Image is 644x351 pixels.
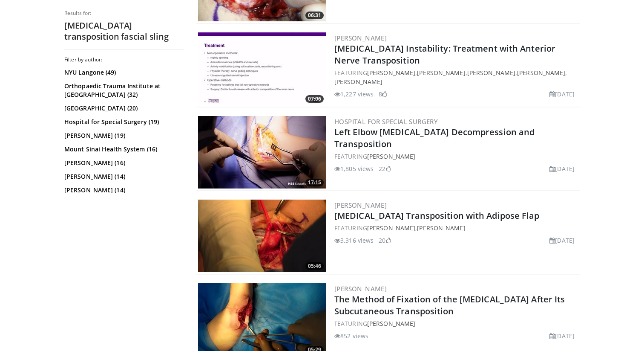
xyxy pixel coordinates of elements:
[334,78,382,86] a: [PERSON_NAME]
[334,201,387,209] a: [PERSON_NAME]
[334,164,374,173] li: 1,805 views
[367,152,415,160] a: [PERSON_NAME]
[64,118,181,126] a: Hospital for Special Surgery (19)
[334,319,578,328] div: FEATURING
[334,117,438,126] a: Hospital for Special Surgery
[305,95,324,103] span: 07:06
[198,32,326,105] img: 4ffd055a-f46d-48ff-ab87-8df2c2b07cbb.300x170_q85_crop-smart_upscale.jpg
[64,82,181,99] a: Orthopaedic Trauma Institute at [GEOGRAPHIC_DATA] (32)
[367,319,415,328] a: [PERSON_NAME]
[549,90,575,99] li: [DATE]
[64,104,181,113] a: [GEOGRAPHIC_DATA] (20)
[517,69,565,77] a: [PERSON_NAME]
[334,223,578,232] div: FEATURING ,
[64,172,181,181] a: [PERSON_NAME] (14)
[379,164,391,173] li: 22
[367,69,415,77] a: [PERSON_NAME]
[198,200,326,272] a: 05:46
[549,164,575,173] li: [DATE]
[64,145,181,154] a: Mount Sinai Health System (16)
[467,69,515,77] a: [PERSON_NAME]
[417,69,465,77] a: [PERSON_NAME]
[198,116,326,189] a: 17:15
[334,34,387,42] a: [PERSON_NAME]
[334,152,578,161] div: FEATURING
[305,179,324,186] span: 17:15
[64,20,184,42] h2: [MEDICAL_DATA] transposition fascial sling
[367,224,415,232] a: [PERSON_NAME]
[334,43,555,66] a: [MEDICAL_DATA] Instability: Treatment with Anterior Nerve Transposition
[64,159,181,167] a: [PERSON_NAME] (16)
[379,236,391,245] li: 20
[334,126,535,150] a: Left Elbow [MEDICAL_DATA] Decompression and Transposition
[549,236,575,245] li: [DATE]
[305,262,324,270] span: 05:46
[334,236,374,245] li: 3,316 views
[334,68,578,86] div: FEATURING , , , ,
[549,331,575,340] li: [DATE]
[305,12,324,19] span: 06:31
[64,68,181,77] a: NYU Langone (49)
[334,284,387,293] a: [PERSON_NAME]
[64,131,181,140] a: [PERSON_NAME] (19)
[334,210,540,221] a: [MEDICAL_DATA] Transposition with Adipose Flap
[64,56,184,63] h3: Filter by author:
[334,331,368,340] li: 852 views
[198,116,326,189] img: 21c91b7f-9d82-4a02-93c1-9e5d2e2a91bb.300x170_q85_crop-smart_upscale.jpg
[64,10,184,17] p: Results for:
[334,293,565,317] a: The Method of Fixation of the [MEDICAL_DATA] After Its Subcutaneous Transposition
[379,90,387,99] li: 8
[198,200,326,272] img: b703edc3-287d-495b-a6e8-0fe56609a35b.300x170_q85_crop-smart_upscale.jpg
[334,90,374,99] li: 1,227 views
[198,32,326,105] a: 07:06
[64,186,181,194] a: [PERSON_NAME] (14)
[417,224,465,232] a: [PERSON_NAME]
